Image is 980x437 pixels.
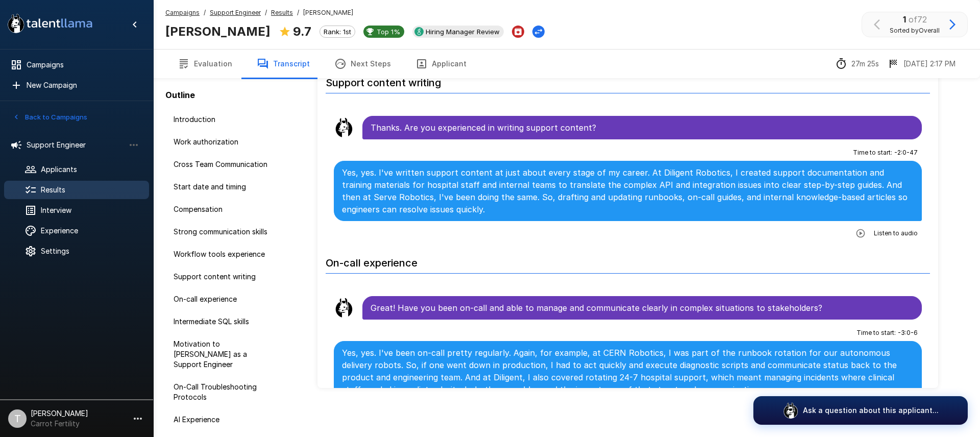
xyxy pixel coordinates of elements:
[320,28,355,36] span: Rank: 1st
[422,28,504,36] span: Hiring Manager Review
[174,137,276,147] span: Work authorization
[894,148,918,158] span: -2 : 0-47
[174,272,276,282] span: Support content writing
[326,66,930,93] h6: Support content writing
[887,58,955,70] div: The date and time when the interview was completed
[165,312,284,331] div: Intermediate SQL skills
[293,24,311,39] b: 9.7
[174,382,276,402] span: On-Call Troubleshooting Protocols
[244,50,322,78] button: Transcript
[512,26,524,38] button: Archive Applicant
[909,14,927,25] span: of 72
[342,347,914,396] p: Yes, yes. I've been on-call pretty regularly. Again, for example, at CERN Robotics, I was part of...
[174,114,276,125] span: Introduction
[165,335,284,374] div: Motivation to [PERSON_NAME] as a Support Engineer
[342,166,914,215] p: Yes, yes. I've written support content at just about every stage of my career. At Diligent Roboti...
[874,228,918,238] span: Listen to audio
[165,155,284,174] div: Cross Team Communication
[371,302,914,314] p: Great! Have you been on-call and able to manage and communicate clearly in complex situations to ...
[174,182,276,192] span: Start date and timing
[753,396,968,425] button: Ask a question about this applicant...
[371,122,914,134] p: Thanks. Are you experienced in writing support content?
[403,50,479,78] button: Applicant
[851,59,879,69] p: 27m 25s
[165,178,284,196] div: Start date and timing
[890,26,940,36] span: Sorted by Overall
[210,9,261,16] u: Support Engineer
[271,9,293,16] u: Results
[165,200,284,218] div: Compensation
[174,249,276,259] span: Workflow tools experience
[174,204,276,214] span: Compensation
[165,133,284,151] div: Work authorization
[414,27,424,36] img: greenhouse_logo.jpeg
[165,90,195,100] b: Outline
[898,328,918,338] span: -3 : 0-6
[165,245,284,263] div: Workflow tools experience
[165,268,284,286] div: Support content writing
[174,317,276,327] span: Intermediate SQL skills
[334,117,354,138] img: llama_clean.png
[174,339,276,370] span: Motivation to [PERSON_NAME] as a Support Engineer
[165,24,271,39] b: [PERSON_NAME]
[165,110,284,129] div: Introduction
[412,26,504,38] div: View profile in Greenhouse
[853,148,892,158] span: Time to start :
[297,8,299,18] span: /
[174,227,276,237] span: Strong communication skills
[165,290,284,308] div: On-call experience
[373,28,404,36] span: Top 1%
[532,26,545,38] button: Change Stage
[903,14,906,25] b: 1
[803,405,939,416] p: Ask a question about this applicant...
[204,8,206,18] span: /
[165,223,284,241] div: Strong communication skills
[856,328,896,338] span: Time to start :
[165,9,200,16] u: Campaigns
[165,50,244,78] button: Evaluation
[174,159,276,169] span: Cross Team Communication
[835,58,879,70] div: The time between starting and completing the interview
[326,247,930,274] h6: On-call experience
[174,294,276,304] span: On-call experience
[265,8,267,18] span: /
[165,378,284,406] div: On-Call Troubleshooting Protocols
[322,50,403,78] button: Next Steps
[334,298,354,318] img: llama_clean.png
[903,59,955,69] p: [DATE] 2:17 PM
[303,8,353,18] span: [PERSON_NAME]
[782,402,799,419] img: logo_glasses@2x.png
